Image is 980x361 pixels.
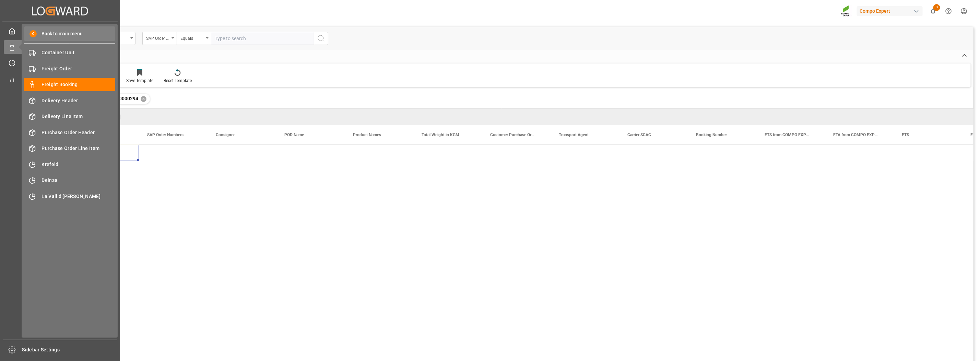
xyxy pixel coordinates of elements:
[24,142,115,155] a: Purchase Order Line Item
[42,129,116,136] span: Purchase Order Header
[933,4,940,11] span: 3
[353,132,381,137] span: Product Names
[180,34,204,42] div: Equals
[559,132,589,137] span: Transport Agent
[24,94,115,107] a: Delivery Header
[833,132,879,137] span: ETA from COMPO EXPERT
[142,32,177,45] button: open menu
[42,193,116,200] span: La Vall d [PERSON_NAME]
[141,96,146,102] div: ✕
[164,78,192,84] div: Reset Template
[857,4,925,18] button: Compo Expert
[4,72,116,85] a: My Reports
[422,132,459,137] span: Total Weight in KGM
[146,34,169,42] div: SAP Order Numbers
[941,3,956,19] button: Help Center
[42,49,116,56] span: Container Unit
[970,132,978,137] span: ETA
[42,177,116,184] span: Deinze
[902,132,909,137] span: ETS
[111,96,138,101] span: 2000000294
[42,81,116,88] span: Freight Booking
[216,132,235,137] span: Consignee
[177,32,211,45] button: open menu
[925,3,941,19] button: show 3 new notifications
[4,24,116,38] a: My Cockpit
[765,132,811,137] span: ETS from COMPO EXPERT
[314,32,328,45] button: search button
[42,145,116,152] span: Purchase Order Line Item
[24,126,115,139] a: Purchase Order Header
[24,78,115,91] a: Freight Booking
[42,113,116,120] span: Delivery Line Item
[42,161,116,168] span: Krefeld
[42,65,116,72] span: Freight Order
[696,132,727,137] span: Booking Number
[841,5,852,17] img: Screenshot%202023-09-29%20at%2010.02.21.png_1712312052.png
[211,32,314,45] input: Type to search
[490,132,536,137] span: Customer Purchase Order Numbers
[24,62,115,75] a: Freight Order
[37,30,83,37] span: Back to main menu
[627,132,651,137] span: Carrier SCAC
[24,46,115,59] a: Container Unit
[22,346,117,353] span: Sidebar Settings
[126,78,153,84] div: Save Template
[284,132,304,137] span: POD Name
[24,189,115,203] a: La Vall d [PERSON_NAME]
[857,6,923,16] div: Compo Expert
[24,110,115,123] a: Delivery Line Item
[4,56,116,70] a: Timeslot Management
[147,132,184,137] span: SAP Order Numbers
[42,97,116,104] span: Delivery Header
[24,158,115,171] a: Krefeld
[24,174,115,187] a: Deinze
